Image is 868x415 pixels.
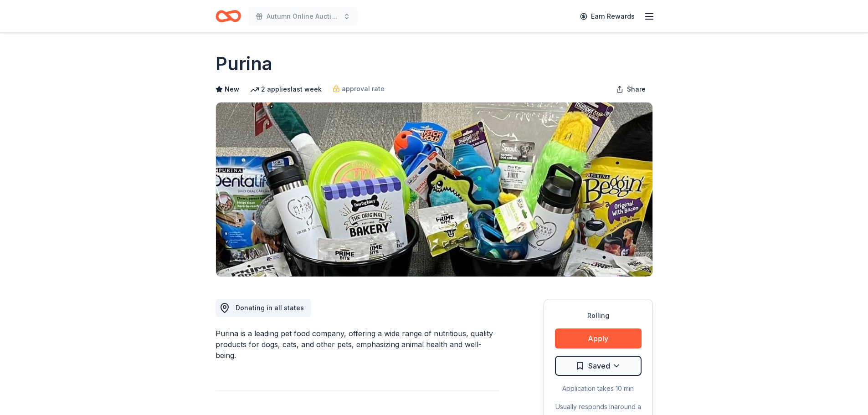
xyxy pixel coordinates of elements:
[555,383,642,394] div: Application takes 10 min
[267,11,339,22] span: Autumn Online Auction & Basket Social
[342,83,385,94] span: approval rate
[216,5,241,27] a: Home
[216,102,652,277] img: Image for Purina
[216,328,500,361] div: Purina is a leading pet food company, offering a wide range of nutritious, quality products for d...
[627,84,646,95] span: Share
[609,80,653,98] button: Share
[588,360,610,372] span: Saved
[575,8,640,25] a: Earn Rewards
[555,356,642,376] button: Saved
[236,304,304,312] span: Donating in all states
[250,84,322,95] div: 2 applies last week
[248,7,358,26] button: Autumn Online Auction & Basket Social
[555,328,642,348] button: Apply
[225,84,239,95] span: New
[216,51,272,77] h1: Purina
[333,83,385,94] a: approval rate
[555,310,642,321] div: Rolling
